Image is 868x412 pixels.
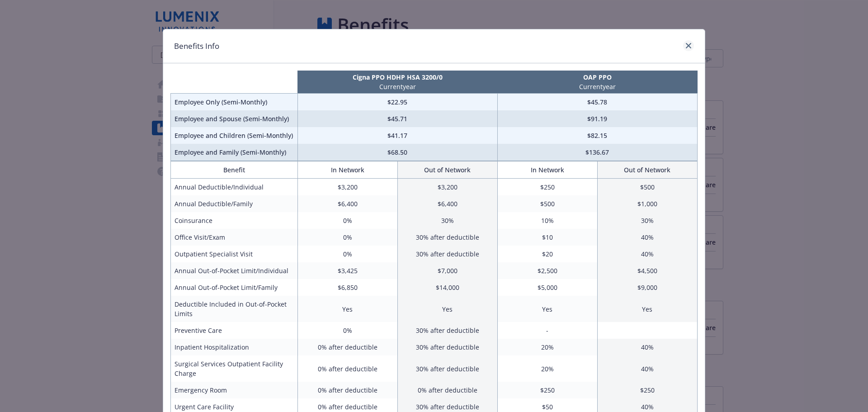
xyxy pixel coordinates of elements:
td: $91.19 [497,110,697,127]
td: Emergency Room [171,382,298,398]
td: $2,500 [497,262,597,279]
th: In Network [297,161,397,179]
td: $1,000 [597,195,697,212]
td: $500 [497,195,597,212]
td: Outpatient Specialist Visit [171,246,298,262]
th: Out of Network [597,161,697,179]
td: $9,000 [597,279,697,296]
td: $250 [497,179,597,196]
td: 10% [497,212,597,229]
td: Employee and Family (Semi-Monthly) [171,144,298,161]
td: $6,850 [297,279,397,296]
td: $3,425 [297,262,397,279]
td: 30% after deductible [397,355,497,382]
td: - [497,322,597,339]
td: $136.67 [497,144,697,161]
td: 0% [297,229,397,246]
p: Current year [499,82,695,91]
td: 20% [497,339,597,355]
td: 30% after deductible [397,322,497,339]
th: In Network [497,161,597,179]
p: Cigna PPO HDHP HSA 3200/0 [299,72,495,82]
td: $250 [597,382,697,398]
p: OAP PPO [499,72,695,82]
td: $5,000 [497,279,597,296]
td: $22.95 [297,94,497,111]
td: Employee Only (Semi-Monthly) [171,94,298,111]
td: 40% [597,355,697,382]
td: Surgical Services Outpatient Facility Charge [171,355,298,382]
td: $250 [497,382,597,398]
td: 0% after deductible [397,382,497,398]
td: Employee and Children (Semi-Monthly) [171,127,298,144]
td: 0% after deductible [297,339,397,355]
td: $7,000 [397,262,497,279]
td: 0% [297,212,397,229]
td: $4,500 [597,262,697,279]
h1: Benefits Info [174,40,219,52]
td: Annual Deductible/Family [171,195,298,212]
td: $68.50 [297,144,497,161]
td: 0% [297,246,397,262]
td: Inpatient Hospitalization [171,339,298,355]
td: Yes [297,296,397,322]
td: $3,200 [397,179,497,196]
td: $14,000 [397,279,497,296]
td: 30% after deductible [397,246,497,262]
td: Deductible Included in Out-of-Pocket Limits [171,296,298,322]
td: Annual Out-of-Pocket Limit/Family [171,279,298,296]
td: 0% after deductible [297,355,397,382]
td: 40% [597,246,697,262]
td: $10 [497,229,597,246]
td: $41.17 [297,127,497,144]
td: $3,200 [297,179,397,196]
p: Current year [299,82,495,91]
td: Yes [497,296,597,322]
td: Annual Out-of-Pocket Limit/Individual [171,262,298,279]
td: 40% [597,339,697,355]
td: 30% after deductible [397,229,497,246]
td: Employee and Spouse (Semi-Monthly) [171,110,298,127]
td: 30% after deductible [397,339,497,355]
td: $82.15 [497,127,697,144]
a: close [683,40,694,51]
td: $500 [597,179,697,196]
td: Office Visit/Exam [171,229,298,246]
td: 0% [297,322,397,339]
td: $6,400 [297,195,397,212]
td: 30% [397,212,497,229]
td: Yes [597,296,697,322]
td: 0% after deductible [297,382,397,398]
td: Preventive Care [171,322,298,339]
td: 30% [597,212,697,229]
td: $20 [497,246,597,262]
td: 40% [597,229,697,246]
td: $6,400 [397,195,497,212]
td: $45.78 [497,94,697,111]
td: $45.71 [297,110,497,127]
th: Benefit [171,161,298,179]
td: Coinsurance [171,212,298,229]
th: Out of Network [397,161,497,179]
th: intentionally left blank [171,71,298,94]
td: Yes [397,296,497,322]
td: 20% [497,355,597,382]
td: Annual Deductible/Individual [171,179,298,196]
